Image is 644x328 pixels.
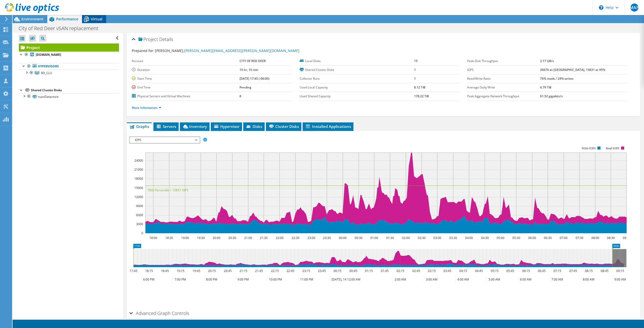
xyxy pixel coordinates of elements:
[239,68,258,72] b: 15 hr, 15 min
[560,236,568,240] text: 07:00
[19,93,119,100] a: vsanDatastore
[41,71,52,75] span: RD_CLU
[396,269,404,273] text: 02:15
[129,308,189,318] h2: Advanced Graph Controls
[540,94,563,98] b: 61.52 gigabits/s
[271,269,279,273] text: 22:15
[444,269,451,273] text: 03:45
[300,94,414,99] label: Used Shared Capacity
[244,236,252,240] text: 21:00
[418,236,426,240] text: 02:30
[302,269,310,273] text: 23:15
[181,236,189,240] text: 19:00
[465,236,473,240] text: 04:00
[141,231,143,235] text: 0
[165,236,173,240] text: 18:30
[522,269,530,273] text: 06:15
[544,236,552,240] text: 06:30
[136,222,143,226] text: 3000
[134,167,143,172] text: 21000
[132,76,239,81] label: Start Time
[414,94,429,98] b: 178.22 TiB
[184,48,299,53] a: [PERSON_NAME][EMAIL_ADDRESS][PERSON_NAME][DOMAIN_NAME]
[467,76,540,81] label: Read/Write Ratio
[260,236,268,240] text: 21:30
[414,59,418,63] b: 15
[599,5,603,10] svg: \n
[540,85,551,89] b: 6.79 TiB
[134,195,143,199] text: 12000
[481,236,489,240] text: 04:30
[19,70,119,76] a: RD_CLU
[305,124,351,129] span: Installed Applications
[307,236,315,240] text: 23:00
[132,85,239,90] label: End Time
[601,269,609,273] text: 08:45
[365,269,373,273] text: 01:15
[208,269,216,273] text: 20:15
[239,59,266,63] b: CITY OF RED DEER
[148,188,188,192] text: 95th Percentile = 15831 IOPS
[136,204,143,208] text: 9000
[433,236,441,240] text: 03:00
[149,236,157,240] text: 18:00
[582,147,596,150] text: Write IOPS
[355,236,363,240] text: 00:30
[56,17,78,21] span: Performance
[36,53,61,57] b: [DOMAIN_NAME]
[239,94,241,98] b: 8
[323,236,331,240] text: 23:30
[19,52,119,58] a: [DOMAIN_NAME]
[239,76,269,81] b: [DATE] 17:45 (-06:00)
[491,269,499,273] text: 05:15
[467,67,540,72] label: IOPS
[287,269,294,273] text: 22:45
[585,269,593,273] text: 08:15
[386,236,394,240] text: 01:30
[132,67,239,72] label: Duration
[21,17,44,21] span: Environment
[145,269,153,273] text: 18:15
[159,36,173,42] span: Details
[606,147,620,150] text: Read IOPS
[239,85,251,89] b: Pending
[19,43,119,52] a: Project
[224,269,232,273] text: 20:45
[540,68,605,72] b: 26676 at [GEOGRAPHIC_DATA], 15831 at 95%
[318,269,326,273] text: 23:45
[475,269,483,273] text: 04:45
[428,269,436,273] text: 03:15
[276,236,284,240] text: 22:00
[239,269,247,273] text: 21:15
[177,269,184,273] text: 19:15
[31,87,119,93] div: Shared Cluster Disks
[414,76,416,81] b: 1
[155,48,299,53] span: [PERSON_NAME],
[228,236,236,240] text: 20:30
[497,236,504,240] text: 05:00
[553,269,561,273] text: 07:15
[156,124,176,129] span: Servers
[512,236,520,240] text: 05:30
[268,124,299,129] span: Cluster Disks
[623,236,631,240] text: 09:00
[19,63,119,70] a: Hypervisors
[134,186,143,190] text: 15000
[213,124,239,129] span: Hypervisor
[134,176,143,181] text: 18000
[197,236,205,240] text: 19:30
[370,236,378,240] text: 01:00
[540,76,574,81] b: 76% reads / 24% writes
[538,269,546,273] text: 06:45
[381,269,389,273] text: 01:45
[161,269,169,273] text: 18:45
[414,85,425,89] b: 8.12 TiB
[134,158,143,163] text: 24000
[506,269,514,273] text: 05:45
[132,106,161,110] a: More Information
[132,48,154,53] label: Prepared for:
[591,236,599,240] text: 08:00
[616,269,624,273] text: 09:15
[630,4,638,12] span: MAP
[255,269,263,273] text: 21:45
